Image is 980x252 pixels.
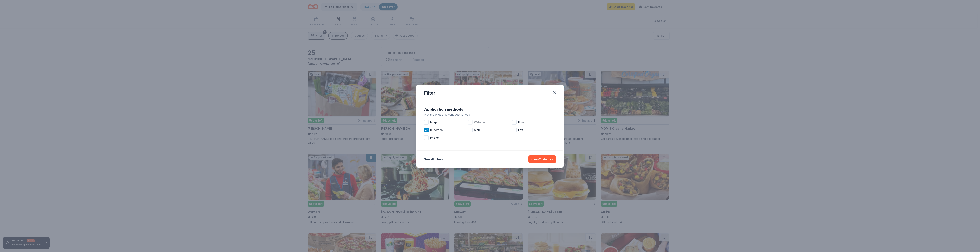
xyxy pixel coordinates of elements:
div: Filter [424,90,435,96]
span: In app [430,120,439,125]
div: Application methods [424,106,556,112]
button: See all filters [424,157,443,161]
span: In person [430,128,443,132]
button: Show25 donors [528,155,556,163]
span: Mail [474,128,480,132]
span: Fax [518,128,523,132]
span: Website [474,120,485,125]
div: Pick the ones that work best for you. [424,112,556,117]
span: Phone [430,135,439,140]
span: Email [518,120,525,125]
